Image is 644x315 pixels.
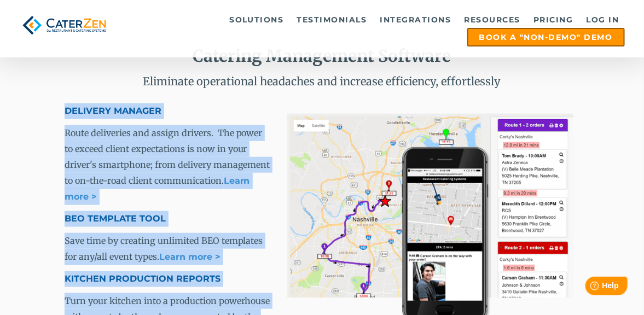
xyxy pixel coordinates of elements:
[581,11,625,28] a: Log in
[292,11,373,28] a: Testimonials
[375,11,457,28] a: Integrations
[143,74,501,88] span: Eliminate operational headaches and increase efficiency, effortlessly
[193,45,451,66] span: Catering Management Software
[547,272,632,303] iframe: Help widget launcher
[467,28,625,46] a: Book a "Non-Demo" Demo
[159,252,221,262] a: Learn more >
[224,11,289,28] a: Solutions
[65,125,273,205] p: Route deliveries and assign drivers. The power to exceed client expectations is now in your drive...
[65,106,161,116] span: DELIVERY MANAGER
[459,11,526,28] a: Resources
[65,213,166,224] strong: BEO TEMPLATE TOOL
[123,11,625,46] div: Navigation Menu
[19,11,109,39] img: caterzen
[528,11,579,28] a: Pricing
[65,273,221,284] span: KITCHEN PRODUCTION REPORTS
[65,235,263,262] span: Save time by creating unlimited BEO templates for any/all event types.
